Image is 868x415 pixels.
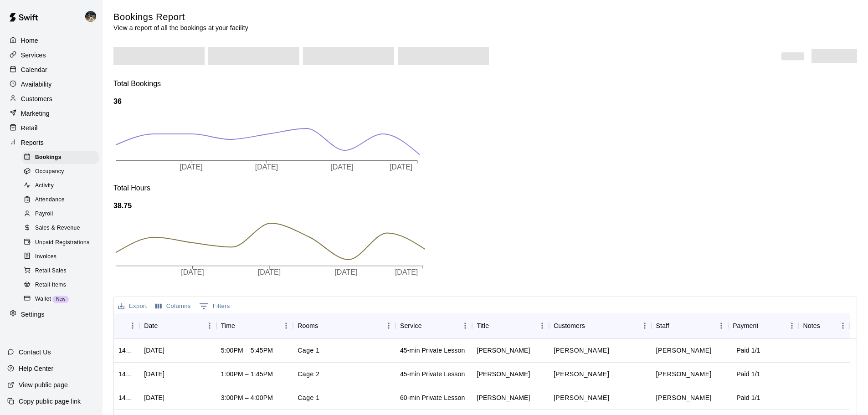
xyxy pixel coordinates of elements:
a: Marketing [7,107,95,120]
p: Madilyn Emmert [554,346,609,355]
button: Sort [235,319,248,332]
a: Calendar [7,63,95,77]
div: Title [477,313,489,338]
div: 1401992 [118,369,135,379]
p: Total Hours [113,184,857,192]
div: Bookings [22,151,99,164]
p: Home [21,36,38,45]
p: Retail [21,123,38,133]
a: Unpaid Registrations [22,236,103,250]
div: Retail Items [22,279,99,292]
div: 1:00PM – 1:45PM [221,369,273,379]
button: Sort [669,319,682,332]
div: Occupancy [22,165,99,178]
p: Casey Peck [656,369,712,379]
tspan: [DATE] [395,268,418,276]
button: Sort [422,319,435,332]
span: Attendance [35,195,65,205]
button: Menu [535,319,549,333]
div: Avery Deitchler [477,393,530,402]
p: Cage 1 [298,393,320,403]
span: Paid 1/1 [733,370,764,378]
p: Availability [21,80,52,89]
p: Cage 1 [298,346,320,355]
h5: Bookings Report [113,11,248,23]
div: Dannika Vulk [477,369,530,379]
p: View public page [19,380,68,389]
div: Payment [728,313,798,338]
p: Cage 2 [298,369,320,379]
div: Services [7,48,95,62]
span: Wallet [35,295,51,304]
div: Unpaid Registrations [22,236,99,249]
div: 3:00PM – 4:00PM [221,393,273,402]
button: Menu [203,319,216,333]
a: WalletNew [22,292,103,306]
a: Home [7,34,95,47]
a: Customers [7,92,95,106]
button: Select columns [153,299,193,313]
div: Settings [7,307,95,321]
p: Settings [21,310,45,319]
span: Payroll [35,210,53,219]
span: Paid 1/1 [733,394,764,401]
a: Bookings [22,150,103,164]
div: ID [114,313,139,338]
a: Reports [7,136,95,149]
div: Sun, Sep 07, 2025 [144,393,164,402]
div: Invoices [22,251,99,263]
p: Services [21,51,46,60]
tspan: [DATE] [255,163,278,171]
div: 60-min Private Lesson [400,393,465,402]
div: Date [144,313,158,338]
p: Dannika Vulk [554,369,609,379]
img: Nolan Gilbert [85,11,96,22]
p: Marketing [21,109,50,118]
button: Menu [785,319,799,333]
div: 45-min Private Lesson [400,369,465,379]
p: Copy public page link [19,397,81,406]
div: Sales & Revenue [22,222,99,235]
div: Mon, Sep 08, 2025 [144,346,164,355]
div: Rooms [293,313,395,338]
button: Show filters [197,299,232,313]
a: Occupancy [22,164,103,179]
a: Attendance [22,193,103,207]
div: Title [472,313,549,338]
span: Bookings [35,153,62,162]
span: New [52,297,69,302]
a: Payroll [22,207,103,221]
button: Sort [758,319,771,332]
span: Retail Items [35,281,66,290]
button: Sort [489,319,502,332]
div: WalletNew [22,293,99,306]
p: View a report of all the bookings at your facility [113,23,248,32]
div: Tue, Sep 09, 2025 [144,369,164,379]
div: Attendance [22,194,99,206]
div: Retail [7,121,95,135]
button: Menu [382,319,395,333]
span: Paid 1/1 [733,347,764,354]
tspan: [DATE] [181,268,204,276]
button: Menu [279,319,293,333]
a: Availability [7,77,95,91]
p: Reports [21,138,44,147]
div: Time [216,313,293,338]
a: Retail Sales [22,264,103,278]
a: Invoices [22,250,103,264]
div: 1400772 [118,393,135,402]
button: Sort [820,319,833,332]
div: Rooms [298,313,318,338]
button: Export [116,299,149,313]
button: Menu [458,319,472,333]
span: Activity [35,181,54,190]
button: Menu [126,319,139,333]
tspan: [DATE] [334,268,357,276]
button: Sort [158,319,170,332]
p: Contact Us [19,348,51,357]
